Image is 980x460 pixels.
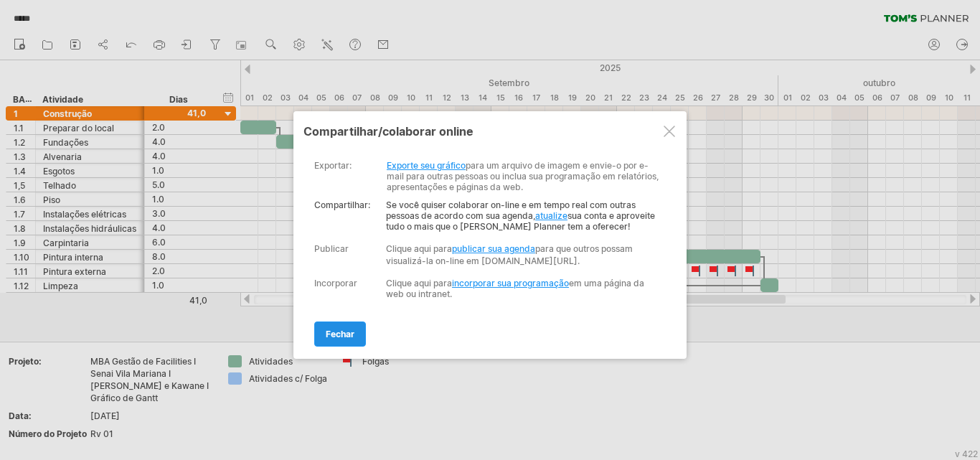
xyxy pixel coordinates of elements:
font: sua conta e aproveite tudo o mais que o [PERSON_NAME] Planner tem a oferecer! [386,210,655,232]
font: Se você quiser colaborar on-line e em tempo real com outras pessoas de acordo com sua agenda, [386,200,636,221]
a: atualize [535,210,567,221]
font: compartilhar/colaborar online [303,124,473,139]
a: incorporar sua programação [452,278,569,288]
font: Publicar [314,243,349,254]
font: exportar: [314,160,352,171]
font: Clique aqui para [386,278,452,288]
font: Compartilhar: [314,200,370,210]
font: para um arquivo de imagem e envie-o por e-mail para outras pessoas ou inclua sua programação em r... [387,160,659,192]
a: fechar [314,321,366,347]
font: fechar [326,329,354,339]
font: em uma página da web ou intranet. [386,278,644,299]
a: publicar sua agenda [452,243,535,254]
font: Incorporar [314,278,357,288]
font: Clique aqui para [386,243,452,254]
a: Exporte seu gráfico [387,160,466,171]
